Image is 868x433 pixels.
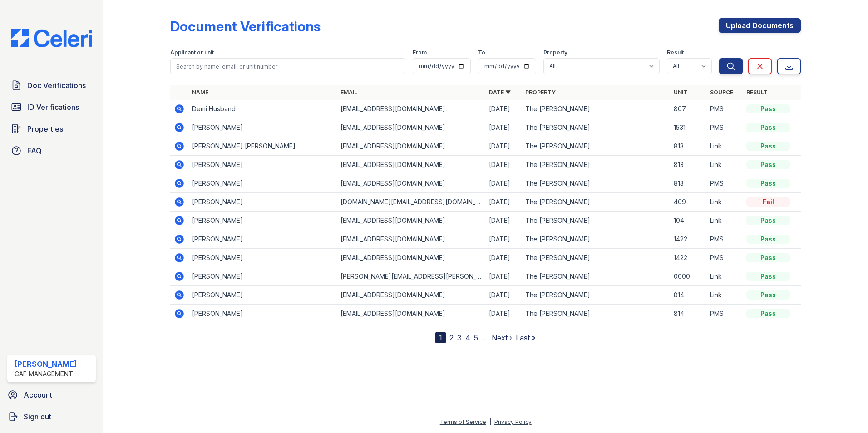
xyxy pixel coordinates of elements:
[746,123,790,132] div: Pass
[337,193,485,212] td: [DOMAIN_NAME][EMAIL_ADDRESS][DOMAIN_NAME]
[746,104,790,113] div: Pass
[27,145,42,156] span: FAQ
[746,272,790,281] div: Pass
[485,118,522,137] td: [DATE]
[474,333,478,342] a: 5
[457,333,462,342] a: 3
[27,123,63,134] span: Properties
[485,156,522,174] td: [DATE]
[7,120,96,138] a: Properties
[746,142,790,151] div: Pass
[706,174,743,193] td: PMS
[746,235,790,244] div: Pass
[522,100,670,118] td: The [PERSON_NAME]
[522,193,670,212] td: The [PERSON_NAME]
[485,305,522,323] td: [DATE]
[440,418,486,425] a: Terms of Service
[27,80,86,91] span: Doc Verifications
[7,76,96,94] a: Doc Verifications
[670,212,706,230] td: 104
[522,305,670,323] td: The [PERSON_NAME]
[706,156,743,174] td: Link
[188,212,337,230] td: [PERSON_NAME]
[746,197,790,207] div: Fail
[522,267,670,286] td: The [PERSON_NAME]
[188,193,337,212] td: [PERSON_NAME]
[478,49,485,56] label: To
[485,249,522,267] td: [DATE]
[188,305,337,323] td: [PERSON_NAME]
[485,286,522,305] td: [DATE]
[4,408,99,426] a: Sign out
[706,212,743,230] td: Link
[489,418,491,425] div: |
[449,333,454,342] a: 2
[465,333,470,342] a: 4
[522,249,670,267] td: The [PERSON_NAME]
[543,49,567,56] label: Property
[670,230,706,249] td: 1422
[27,102,79,113] span: ID Verifications
[522,212,670,230] td: The [PERSON_NAME]
[746,216,790,225] div: Pass
[670,305,706,323] td: 814
[15,369,77,379] div: CAF Management
[670,174,706,193] td: 813
[24,389,52,400] span: Account
[667,49,684,56] label: Result
[746,290,790,300] div: Pass
[719,18,801,33] a: Upload Documents
[485,137,522,156] td: [DATE]
[670,267,706,286] td: 0000
[522,118,670,137] td: The [PERSON_NAME]
[706,137,743,156] td: Link
[7,98,96,116] a: ID Verifications
[337,156,485,174] td: [EMAIL_ADDRESS][DOMAIN_NAME]
[188,230,337,249] td: [PERSON_NAME]
[516,333,536,342] a: Last »
[746,160,790,169] div: Pass
[15,359,77,369] div: [PERSON_NAME]
[7,142,96,160] a: FAQ
[522,174,670,193] td: The [PERSON_NAME]
[337,100,485,118] td: [EMAIL_ADDRESS][DOMAIN_NAME]
[670,137,706,156] td: 813
[482,332,488,343] span: …
[4,386,99,404] a: Account
[337,267,485,286] td: [PERSON_NAME][EMAIL_ADDRESS][PERSON_NAME][DOMAIN_NAME]
[337,286,485,305] td: [EMAIL_ADDRESS][DOMAIN_NAME]
[706,230,743,249] td: PMS
[485,212,522,230] td: [DATE]
[670,249,706,267] td: 1422
[188,118,337,137] td: [PERSON_NAME]
[746,309,790,318] div: Pass
[337,212,485,230] td: [EMAIL_ADDRESS][DOMAIN_NAME]
[4,29,99,47] img: CE_Logo_Blue-a8612792a0a2168367f1c8372b55b34899dd931a85d93a1a3d3e32e68fde9ad4.png
[706,286,743,305] td: Link
[670,156,706,174] td: 813
[170,49,214,56] label: Applicant or unit
[337,118,485,137] td: [EMAIL_ADDRESS][DOMAIN_NAME]
[674,89,687,96] a: Unit
[670,286,706,305] td: 814
[413,49,427,56] label: From
[188,156,337,174] td: [PERSON_NAME]
[340,89,357,96] a: Email
[188,174,337,193] td: [PERSON_NAME]
[485,174,522,193] td: [DATE]
[435,332,446,343] div: 1
[522,230,670,249] td: The [PERSON_NAME]
[485,230,522,249] td: [DATE]
[670,100,706,118] td: 807
[489,89,511,96] a: Date ▼
[670,193,706,212] td: 409
[522,137,670,156] td: The [PERSON_NAME]
[710,89,733,96] a: Source
[188,286,337,305] td: [PERSON_NAME]
[522,286,670,305] td: The [PERSON_NAME]
[192,89,208,96] a: Name
[337,249,485,267] td: [EMAIL_ADDRESS][DOMAIN_NAME]
[337,174,485,193] td: [EMAIL_ADDRESS][DOMAIN_NAME]
[670,118,706,137] td: 1531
